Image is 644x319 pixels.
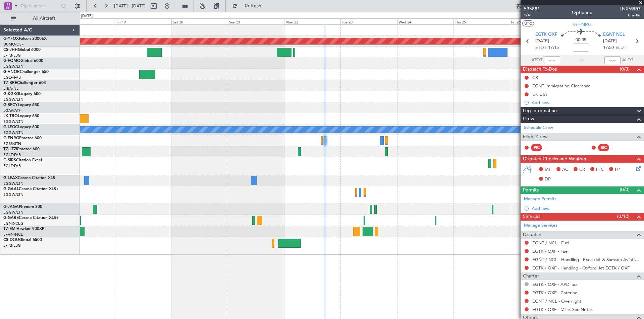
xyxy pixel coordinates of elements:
span: DP [545,176,551,183]
span: AC [562,166,568,173]
div: Optioned [572,9,593,16]
a: CS-JHHGlobal 6000 [3,48,41,52]
div: Add new [532,206,641,211]
span: 17:15 [548,45,559,51]
span: ATOT [531,57,542,64]
a: G-SIRSCitation Excel [3,158,42,162]
div: Fri 26 [510,18,566,24]
a: EGTK / OXF - Fuel [532,248,569,254]
span: G-LEGC [3,125,18,129]
button: Refresh [229,1,269,11]
span: Refresh [239,4,267,8]
a: EGTK / OXF - APD Tax [532,282,578,287]
a: G-ENRGPraetor 600 [3,136,42,140]
span: ETOT [535,45,546,51]
span: G-ENRG [3,136,19,140]
span: 17:50 [603,45,614,51]
div: PIC [531,144,542,151]
a: LGAV/ATH [3,108,21,113]
span: CS-DOU [3,238,19,242]
div: Sat 20 [171,18,228,24]
a: LTBA/ISL [3,86,18,91]
span: G-SIRS [3,158,16,162]
a: EGTK / OXF - Handling - Oxford Jet EGTK / OXF [532,265,630,271]
a: T7-EMIHawker 900XP [3,227,44,231]
a: Manage Services [524,222,557,229]
a: EGNT / NCL - Overnight [532,298,581,304]
span: T7-EMI [3,227,16,231]
span: Dispatch [523,231,541,239]
span: Dispatch Checks and Weather [523,155,587,163]
a: CS-DOUGlobal 6500 [3,238,42,242]
input: Trip Number [20,1,59,11]
a: G-VNORChallenger 650 [3,70,49,74]
div: Add new [532,100,641,105]
span: G-YFOX [3,37,19,41]
span: G-SPCY [3,103,18,107]
span: ELDT [615,45,626,51]
span: All Aircraft [17,16,71,21]
span: CR [579,166,585,173]
div: - - [544,145,559,151]
a: EGGW/LTN [3,210,23,215]
a: EGNR/CEG [3,221,23,226]
span: 00:35 [576,37,586,44]
a: EGLF/FAB [3,152,21,157]
a: EGGW/LTN [3,192,23,197]
button: All Aircraft [7,13,73,24]
span: G-GARE [3,216,19,220]
span: (0/0) [620,186,630,193]
span: [DATE] [603,38,617,45]
a: Manage Permits [524,196,556,203]
a: G-GAALCessna Citation XLS+ [3,187,59,191]
span: [DATE] - [DATE] [114,3,146,9]
a: LX-TROLegacy 650 [3,114,39,118]
div: EGNT Immigration Clearance [532,83,590,89]
div: Mon 22 [284,18,340,24]
span: [DATE] [535,38,549,45]
a: G-KGKGLegacy 600 [3,92,41,96]
span: (0/10) [617,213,630,220]
span: Charter [523,272,539,280]
a: G-JAGAPhenom 300 [3,205,42,209]
span: Charter [620,12,641,18]
div: - - [611,145,626,151]
a: UUMO/OSF [3,42,23,47]
span: Flight Crew [523,133,548,141]
div: Thu 25 [453,18,510,24]
a: G-SPCYLegacy 650 [3,103,39,107]
span: Leg Information [523,107,557,115]
span: G-GAAL [3,187,19,191]
a: EGTK / OXF - Misc. See Notes [532,307,593,312]
a: EGTK / OXF - Catering [532,290,578,296]
span: FFC [596,166,604,173]
span: T7-BRE [3,81,17,85]
a: EGGW/LTN [3,97,23,102]
span: LX-TRO [3,114,18,118]
div: Fri 19 [115,18,171,24]
a: G-LEAXCessna Citation XLS [3,176,55,180]
a: G-GARECessna Citation XLS+ [3,216,59,220]
span: CS-JHH [3,48,18,52]
a: EGNT / NCL - Handling - ExecuJet & Samson Aviation Services [GEOGRAPHIC_DATA] / NCL [532,257,641,262]
span: 535881 [524,5,540,12]
a: LFPB/LBG [3,243,21,248]
a: EGGW/LTN [3,181,23,186]
a: EGLF/FAB [3,75,21,80]
span: (0/3) [620,66,630,73]
a: T7-LZZIPraetor 600 [3,147,40,151]
div: SIC [598,144,609,151]
a: EGGW/LTN [3,130,23,135]
div: Sun 21 [228,18,284,24]
a: G-LEGCLegacy 600 [3,125,39,129]
div: [DATE] [81,13,93,19]
a: LFPB/LBG [3,53,21,58]
span: Crew [523,115,534,123]
span: G-KGKG [3,92,19,96]
div: CB [532,75,538,80]
a: EGLF/FAB [3,163,21,168]
span: G-FOMO [3,59,20,63]
a: T7-BREChallenger 604 [3,81,46,85]
span: G-VNOR [3,70,20,74]
a: EGGW/LTN [3,64,23,69]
